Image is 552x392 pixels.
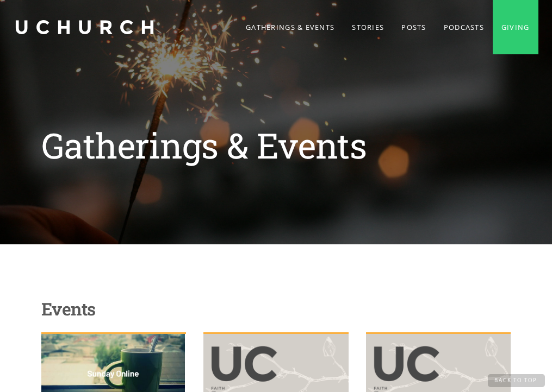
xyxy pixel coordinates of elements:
[488,374,545,387] a: Back to Top
[41,123,511,167] h1: Gatherings & Events
[41,299,511,319] h2: Events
